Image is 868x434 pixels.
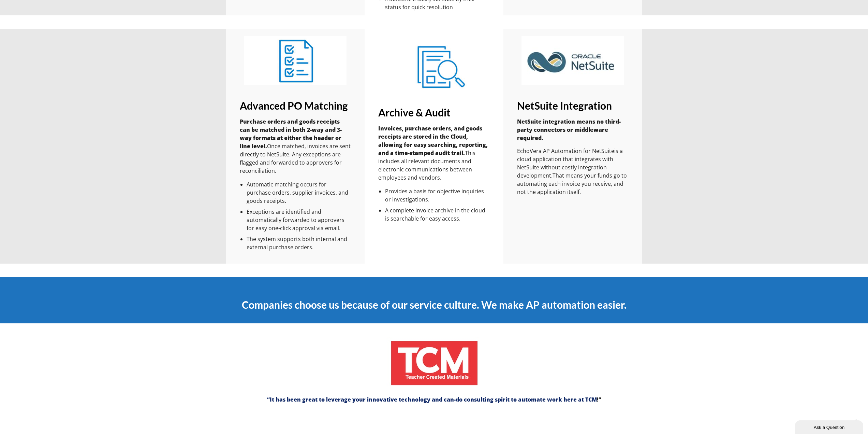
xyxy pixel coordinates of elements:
span: NetSuite integration means no third-party connectors or middleware required. [517,118,621,142]
b: EchoVera AP Automation for NetSuite [517,147,614,155]
strong: !” [267,396,601,403]
strong: Purchase orders and goods receipts can be matched in both 2-way and 3-way formats at either the h... [240,118,342,150]
strong: Invoices, purchase orders, and goods receipts are stored in the Cloud, allowing for easy searchin... [378,125,488,157]
h3: Archive & Audit [378,106,490,119]
li: Exceptions are identified and automatically forwarded to approvers for easy one-click approval vi... [247,208,351,232]
p: is a cloud application that integrates with NetSuite without costly integration development. [517,147,629,196]
span: That means your funds go to automating each invoice you receive, and not the application itself. [517,172,627,196]
iframe: chat widget [795,419,865,434]
span: “It has been great to leverage your innovative technology and can-do consulting spirit to automat... [267,396,597,403]
li: The system supports both internal and external purchase orders. [247,235,351,251]
h3: NetSuite Integration [517,99,629,112]
span: Companies choose us because of our service culture. We make AP automation easier. [242,298,627,311]
p: This includes all relevant documents and electronic communications between employees and vendors. [378,124,490,182]
li: Automatic matching occurs for purchase orders, supplier invoices, and goods receipts. [247,180,351,205]
p: Once matched, invoices are sent directly to NetSuite. Any exceptions are flagged and forwarded to... [240,117,351,175]
h3: Advanced PO Matching [240,99,351,112]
